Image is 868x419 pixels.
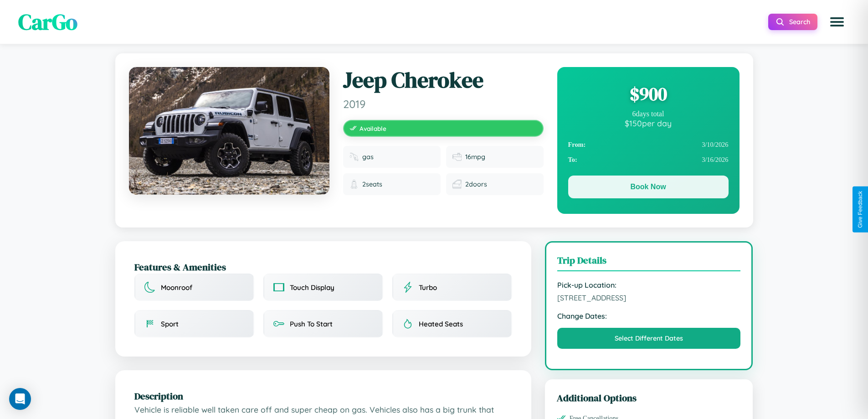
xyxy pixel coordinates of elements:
[161,320,179,328] span: Sport
[857,191,863,228] div: Give Feedback
[290,283,334,292] span: Touch Display
[134,389,512,403] h2: Description
[557,311,741,321] strong: Change Dates:
[452,152,462,161] img: Fuel efficiency
[343,67,544,93] h1: Jeep Cherokee
[768,14,817,30] button: Search
[557,280,741,290] strong: Pick-up Location:
[134,260,512,274] h2: Features & Amenities
[343,97,544,111] span: 2019
[349,152,359,161] img: Fuel type
[419,283,437,292] span: Turbo
[452,180,462,189] img: Doors
[824,9,850,35] button: Open menu
[349,180,359,189] img: Seats
[568,152,729,167] div: 3 / 16 / 2026
[465,153,485,161] span: 16 mpg
[129,67,329,195] img: Jeep Cherokee 2019
[789,18,810,26] span: Search
[568,118,729,128] div: $ 150 per day
[568,141,586,149] strong: From:
[290,320,333,328] span: Push To Start
[360,124,386,132] span: Available
[362,180,382,188] span: 2 seats
[419,320,463,328] span: Heated Seats
[557,293,741,302] span: [STREET_ADDRESS]
[568,137,729,152] div: 3 / 10 / 2026
[362,153,374,161] span: gas
[568,156,577,164] strong: To:
[9,388,31,410] div: Open Intercom Messenger
[557,328,741,349] button: Select Different Dates
[557,391,741,404] h3: Additional Options
[161,283,192,292] span: Moonroof
[568,82,729,106] div: $ 900
[568,176,729,198] button: Book Now
[557,253,741,271] h3: Trip Details
[465,180,487,188] span: 2 doors
[568,110,729,118] div: 6 days total
[18,7,77,37] span: CarGo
